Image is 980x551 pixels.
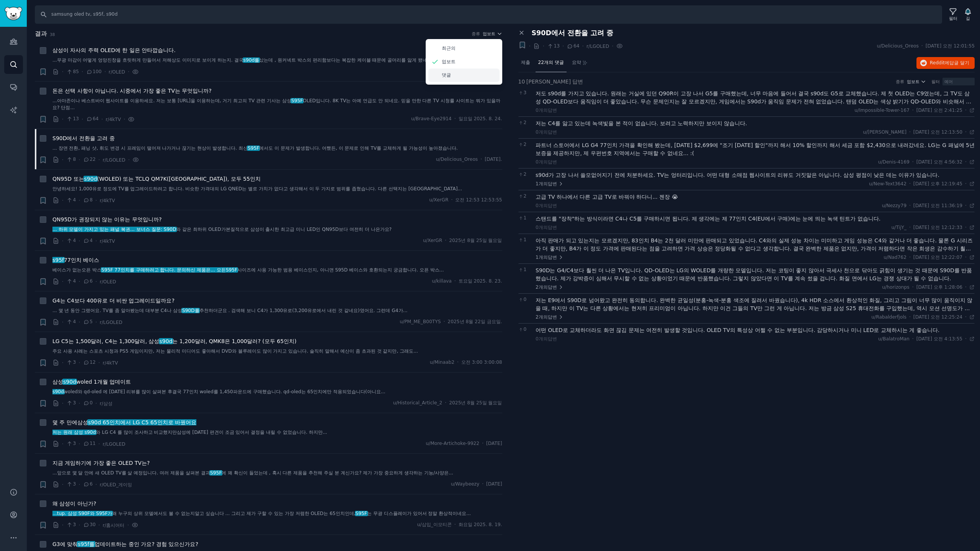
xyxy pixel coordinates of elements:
[103,360,118,366] font: r/4kTV
[913,225,962,230] font: [DATE] 오전 12:12:33
[52,307,502,314] a: ... 몇 년 동안 그랬어요. TV를 좀 알아봤는데 대부분 C4나 삼성S90D를추천하더군요 . 검색해 보니 C4가 1,300유로(3,200유로에서 내린 것 같네요)였어요. 그...
[455,197,502,203] font: 오전 12:53 12:53:55
[104,69,106,75] font: ·
[52,267,82,273] font: 베이스가 없는
[582,43,584,49] font: ·
[965,159,967,165] font: ·
[400,319,441,324] font: u/PM_ME_B00TYS
[124,116,125,122] font: ·
[526,78,571,85] font: [PERSON_NAME]
[907,79,920,84] font: 업보트
[965,255,967,260] font: ·
[98,522,100,528] font: ·
[913,129,962,135] font: [DATE] 오전 12:13:50
[52,470,210,476] font: ...앞으로 몇 달 안에 새 OLED TV를 살 예정입니다. 여러 제품을 살펴본 결과
[449,400,502,405] font: 2025년 8월 25일 월요일
[82,267,101,273] font: 오픈 박스
[62,157,64,163] font: ·
[529,43,531,49] font: ·
[442,72,451,78] font: 댓글
[916,108,962,113] font: [DATE] 오전 2:41:25
[536,90,973,113] font: 저도 s90d를 가지고 있습니다. 원래는 거실에 있던 Q90R이 고장 나서 G5를 구매했는데, 너무 마음에 들어서 결국 s90d도 G5로 교체했습니다. 제 첫 OLED는 C9...
[480,157,482,162] font: ·
[73,319,76,324] font: 4
[95,400,97,406] font: ·
[248,146,259,151] font: S95F
[291,98,303,103] font: S95F
[52,186,502,193] a: 안녕하세요! 1,000유로 정도에 TV를 업그레이드하려고 합니다. 비슷한 가격대의 LG QNED는 별로 가치가 없다고 생각해서 이 두 가지로 범위를 좁혔습니다. 다른 선택지는...
[536,284,548,290] font: 2개의
[449,238,502,243] font: 2025년 8월 25일 월요일
[483,31,502,36] button: 업보트
[930,60,949,65] font: Reddit에
[78,522,80,528] font: ·
[52,470,502,477] a: ...앞으로 몇 달 안에 새 OLED TV를 살 예정입니다. 여러 제품을 살펴본 결과S95F에 꽤 확신이 들었는데 , 혹시 다른 제품을 추천해 주실 분 계신가요? 제가 가장 ...
[536,120,747,126] font: 저는 C4를 앓고 있는데 녹색빛을 본 적이 없습니다. 보려고 노력하지만 보이지 않습니다.
[90,197,93,203] font: 8
[909,255,911,260] font: ·
[521,60,530,65] font: 제출
[90,400,93,405] font: 0
[52,98,500,110] font: OLED입니다. 8K TV는 아예 언급도 안 되네요. 믿을 만한 다른 TV 시청률 사이트는 뭐가 있을까요? 단점...
[90,278,93,284] font: 6
[73,522,76,527] font: 3
[62,238,64,244] font: ·
[177,430,327,435] font: 삼성에 [DATE] 편견이 조금 있어서 결정을 내릴 수 없었습니다. 하지만...
[100,279,116,284] font: r/OLED
[90,319,93,324] font: 5
[52,337,297,345] a: LG C5는 1,500달러, C4는 1,300달러, 삼성s90d는 1,200달러, QMK8은 1,000달러? (모두 65인치)
[524,90,527,95] font: 3
[95,319,97,325] font: ·
[50,32,55,37] font: 38
[573,43,580,49] font: 64
[182,308,199,313] font: S90D를
[93,69,101,74] font: 100
[612,43,613,49] font: ·
[243,57,260,63] font: s90d를
[90,441,96,446] font: 11
[536,237,973,260] font: 아직 판매가 되고 있는지는 모르겠지만, 83인치 B4는 2천 달러 미만에 판매되고 있었습니다. C4와의 실제 성능 차이는 미미하고 게임 성능은 C4와 같거나 더 좋습니다. 물...
[524,215,527,221] font: 1
[913,255,962,260] font: [DATE] 오전 12:22:07
[445,400,446,405] font: ·
[259,146,457,151] font: 에서도 이 문제가 발생합니다. 어쨌든, 이 문제로 인해 TV를 교체하게 될 가능성이 높아졌습니다.
[896,79,904,84] font: 종류
[73,238,76,243] font: 4
[78,157,80,163] font: ·
[536,297,972,327] font: 저는 E9에서 S90D로 넘어왔고 완전히 동의합니다. 완벽한 균일성(분홍-녹색-분홍 색조에 질려서 바꿨습니다), 4k HDR 소스에서 환상적인 화질, 그리고 그림이 너무 많이...
[52,511,112,516] font: ...tup. 삼성 S90F와 S95F가
[52,87,212,95] a: 돈은 선택 사항이 아닙니다. 시중에서 가장 좋은 TV는 무엇입니까?
[52,378,131,386] a: 삼성s90dwoled 1개월 업데이트
[482,481,483,487] font: ·
[62,197,64,203] font: ·
[52,146,248,151] font: ... 장면 전환, 패닝 샷, 휘도 변경 시 프레임이 떨어져 나가거나 끊기는 현상이 발생합니다. 최신
[73,116,79,121] font: 13
[536,172,939,178] font: s90d가 고장 나서 쓸모없어지기 전에 처분하세요. TV는 엉터리입니다. 어떤 대형 소매점 웹사이트의 리뷰도 거짓말은 아닙니다. 삼성 평점이 낮은 데는 이유가 있습니다.
[237,267,444,273] font: 사이즈에 사용 가능한 범용 베이스인지, 아니면 S95D 베이스와 호환되는지 궁금합니다. 오픈 박스...
[882,284,909,290] font: u/horizonps
[82,69,83,75] font: ·
[965,314,967,320] font: ·
[426,441,479,446] font: u/More-Artichoke-9922
[548,284,557,290] font: 답변
[52,338,159,344] font: LG C5는 1,500달러, C4는 1,300달러, 삼성
[176,227,225,232] font: 와 같은 최하위 OLED가
[52,297,175,305] a: G4는 C4보다 400유로 더 비싼 업그레이드일까요?
[430,360,454,365] font: u/Minaab2
[62,400,64,406] font: ·
[52,267,502,274] a: 베이스가 없는오픈 박스S95F 77인치를 구매하려고 합니다. 문의하신 제품은... 모든S95F사이즈에 사용 가능한 범용 베이스인지, 아니면 S95D 베이스와 호환되는지 궁금합...
[965,129,967,135] font: ·
[921,43,923,49] font: ·
[62,319,64,325] font: ·
[63,379,76,385] font: s90d
[451,197,452,203] font: ·
[52,257,64,263] font: s95f
[62,360,64,366] font: ·
[95,197,97,203] font: ·
[536,314,548,320] font: 2개의
[367,511,471,516] font: 는 무광 디스플레이가 있어서 정말 환상적이네요...
[442,46,456,51] font: 최근의
[62,278,64,284] font: ·
[393,400,443,405] font: u/Historical_Article_2
[417,522,452,527] font: u/삽입_이모티콘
